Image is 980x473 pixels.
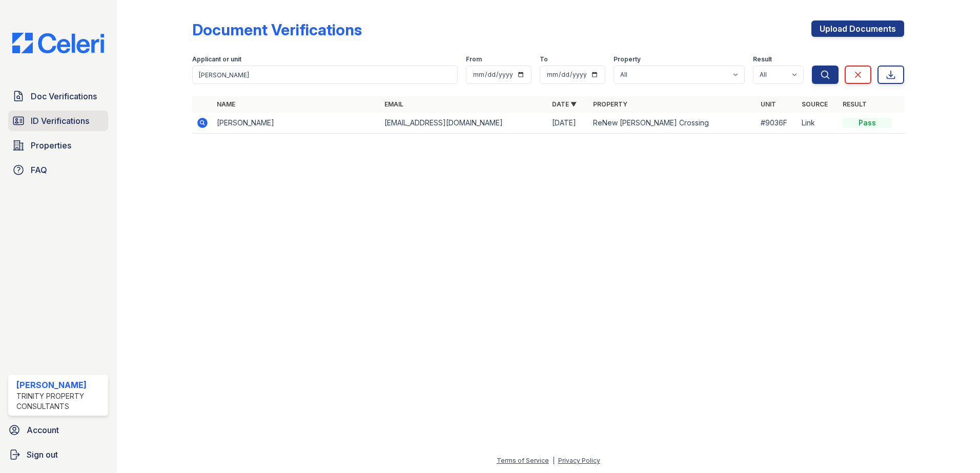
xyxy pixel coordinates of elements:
span: FAQ [31,164,47,176]
div: [PERSON_NAME] [16,379,104,391]
a: Properties [8,135,108,156]
a: Sign out [4,444,112,465]
a: Date ▼ [552,100,577,108]
label: Applicant or unit [192,55,241,63]
span: Account [27,424,59,436]
label: To [540,55,548,63]
span: Doc Verifications [31,90,97,102]
td: [PERSON_NAME] [213,113,380,134]
a: Unit [761,100,776,108]
label: Result [753,55,772,63]
span: Sign out [27,448,58,461]
a: Email [384,100,403,108]
label: Property [614,55,641,63]
span: Properties [31,139,71,152]
div: | [553,457,555,464]
a: Terms of Service [497,457,549,464]
td: Link [798,113,839,134]
div: Pass [843,118,892,128]
a: ID Verifications [8,111,108,131]
a: Result [843,100,867,108]
a: Upload Documents [811,20,904,37]
img: CE_Logo_Blue-a8612792a0a2168367f1c8372b55b34899dd931a85d93a1a3d3e32e68fde9ad4.png [4,33,112,53]
span: ID Verifications [31,115,89,127]
a: Property [593,100,627,108]
div: Document Verifications [192,20,362,39]
td: ReNew [PERSON_NAME] Crossing [589,113,757,134]
a: Doc Verifications [8,86,108,106]
a: FAQ [8,160,108,180]
td: [DATE] [548,113,589,134]
div: Trinity Property Consultants [16,391,104,412]
a: Source [802,100,828,108]
a: Privacy Policy [558,457,600,464]
td: #9036F [757,113,798,134]
label: From [466,55,482,63]
td: [EMAIL_ADDRESS][DOMAIN_NAME] [380,113,548,134]
a: Account [4,420,112,440]
input: Search by name, email, or unit number [192,66,458,84]
a: Name [217,100,235,108]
